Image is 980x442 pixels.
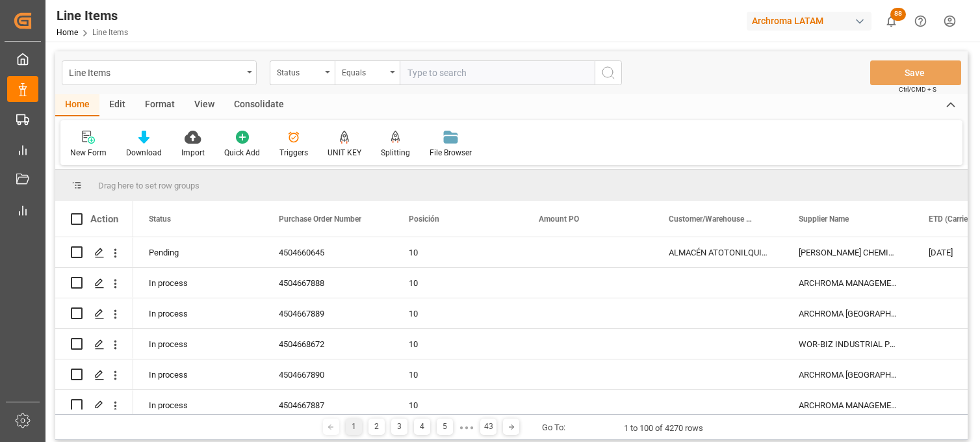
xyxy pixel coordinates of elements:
[70,147,107,159] div: New Form
[133,268,263,298] div: In process
[783,359,913,389] div: ARCHROMA [GEOGRAPHIC_DATA], PTE. LTD.
[149,214,171,224] span: Status
[263,359,393,389] div: 4504667890
[263,298,393,328] div: 4504667889
[414,419,430,435] div: 4
[263,390,393,420] div: 4504667887
[55,359,133,390] div: Press SPACE to select this row.
[783,390,913,420] div: ARCHROMA MANAGEMENT GMBH
[133,390,263,420] div: In process
[55,390,133,421] div: Press SPACE to select this row.
[55,237,133,268] div: Press SPACE to select this row.
[263,237,393,267] div: 4504660645
[381,147,410,159] div: Splitting
[899,84,936,94] span: Ctrl/CMD + S
[595,60,622,85] button: search button
[409,391,508,421] div: 10
[368,419,385,435] div: 2
[400,60,595,85] input: Type to search
[335,60,400,85] button: open menu
[747,8,877,33] button: Archroma LATAM
[409,299,508,329] div: 10
[55,329,133,359] div: Press SPACE to select this row.
[539,214,579,224] span: Amount PO
[747,12,871,31] div: Archroma LATAM
[929,214,973,224] span: ETD (Carrier)
[870,60,961,85] button: Save
[133,359,263,389] div: In process
[99,94,135,116] div: Edit
[346,419,362,435] div: 1
[459,422,474,432] div: ● ● ●
[277,64,321,79] div: Status
[783,268,913,298] div: ARCHROMA MANAGEMENT GMBH
[57,28,78,37] a: Home
[55,268,133,298] div: Press SPACE to select this row.
[480,419,496,435] div: 43
[69,64,242,80] div: Line Items
[437,419,453,435] div: 5
[799,214,849,224] span: Supplier Name
[669,214,756,224] span: Customer/Warehouse Name
[133,298,263,328] div: In process
[90,213,118,225] div: Action
[62,60,257,85] button: open menu
[409,238,508,268] div: 10
[391,419,407,435] div: 3
[409,214,439,224] span: Posición
[263,329,393,359] div: 4504668672
[409,360,508,390] div: 10
[98,181,200,190] span: Drag here to set row groups
[342,64,386,79] div: Equals
[890,8,906,21] span: 88
[55,94,99,116] div: Home
[126,147,162,159] div: Download
[409,330,508,359] div: 10
[279,214,361,224] span: Purchase Order Number
[185,94,224,116] div: View
[783,298,913,328] div: ARCHROMA [GEOGRAPHIC_DATA], PTE. LTD.
[57,6,128,25] div: Line Items
[263,268,393,298] div: 4504667888
[55,298,133,329] div: Press SPACE to select this row.
[135,94,185,116] div: Format
[224,147,260,159] div: Quick Add
[270,60,335,85] button: open menu
[409,268,508,298] div: 10
[133,237,263,267] div: Pending
[181,147,205,159] div: Import
[877,6,906,36] button: show 88 new notifications
[430,147,472,159] div: File Browser
[783,237,913,267] div: [PERSON_NAME] CHEMICALS PVT. LTD
[624,422,703,435] div: 1 to 100 of 4270 rows
[279,147,308,159] div: Triggers
[783,329,913,359] div: WOR-BIZ INDUSTRIAL PRODUCT CO.,
[906,6,935,36] button: Help Center
[133,329,263,359] div: In process
[542,421,565,434] div: Go To:
[653,237,783,267] div: ALMACÉN ATOTONILQUILLO
[224,94,294,116] div: Consolidate
[328,147,361,159] div: UNIT KEY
